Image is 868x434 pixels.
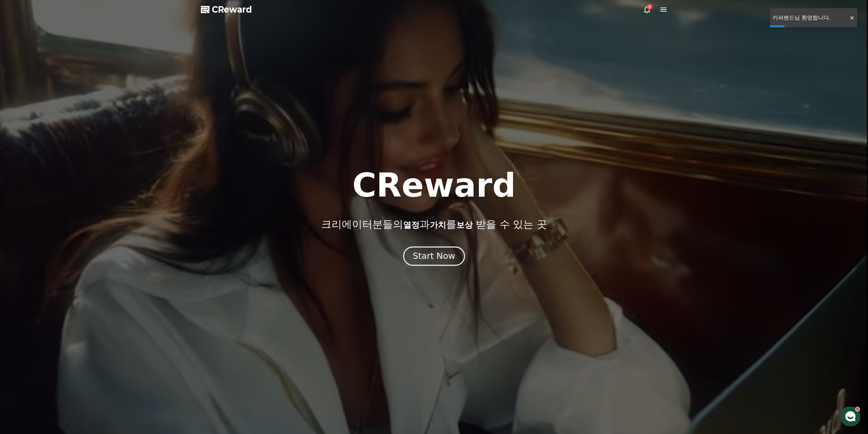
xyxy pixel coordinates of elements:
[105,227,114,232] span: 설정
[643,5,651,14] a: 6
[352,169,516,202] h1: CReward
[62,227,71,233] span: 대화
[88,216,131,234] a: 설정
[2,216,45,234] a: 홈
[403,246,465,266] button: Start Now
[321,218,547,230] p: 크리에이터분들의 과 를 받을 수 있는 곳
[403,220,419,230] span: 열정
[404,254,464,260] a: Start Now
[647,4,652,10] div: 6
[45,216,88,234] a: 대화
[201,4,252,15] a: CReward
[212,4,252,15] span: CReward
[429,220,446,230] span: 가치
[413,250,455,262] div: Start Now
[456,220,472,230] span: 보상
[21,227,26,232] span: 홈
